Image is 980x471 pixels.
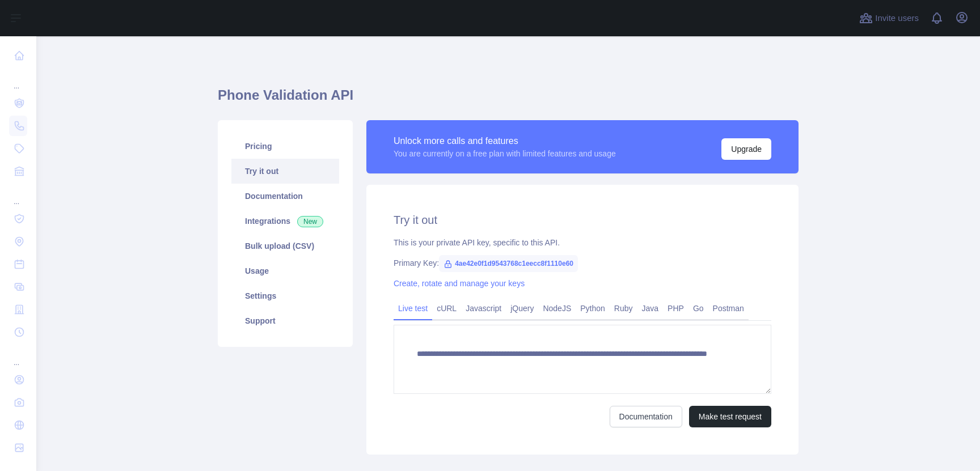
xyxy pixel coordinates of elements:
a: NodeJS [538,299,576,317]
a: Documentation [231,184,339,209]
a: Integrations New [231,209,339,234]
a: Pricing [231,134,339,159]
span: 4ae42e0f1d9543768c1eecc8f1110e60 [439,255,578,272]
div: You are currently on a free plan with limited features and usage [394,148,616,159]
h2: Try it out [394,212,771,228]
a: Settings [231,283,339,308]
div: Unlock more calls and features [394,134,616,148]
a: jQuery [506,299,538,317]
div: ... [9,184,27,206]
a: cURL [432,299,461,317]
button: Upgrade [721,138,771,160]
a: PHP [663,299,688,317]
a: Create, rotate and manage your keys [394,279,525,288]
h1: Phone Validation API [218,86,799,113]
a: Postman [708,299,749,317]
div: ... [9,345,27,367]
span: New [297,216,323,227]
div: ... [9,68,27,91]
span: Invite users [875,12,919,25]
a: Live test [394,299,432,317]
a: Ruby [610,299,637,317]
a: Java [637,299,664,317]
div: This is your private API key, specific to this API. [394,237,771,248]
a: Javascript [461,299,506,317]
button: Make test request [689,406,771,427]
a: Go [688,299,708,317]
a: Python [576,299,610,317]
div: Primary Key: [394,257,771,269]
a: Bulk upload (CSV) [231,234,339,258]
a: Try it out [231,159,339,184]
button: Invite users [857,9,921,27]
a: Documentation [610,406,682,427]
a: Support [231,308,339,333]
a: Usage [231,258,339,283]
